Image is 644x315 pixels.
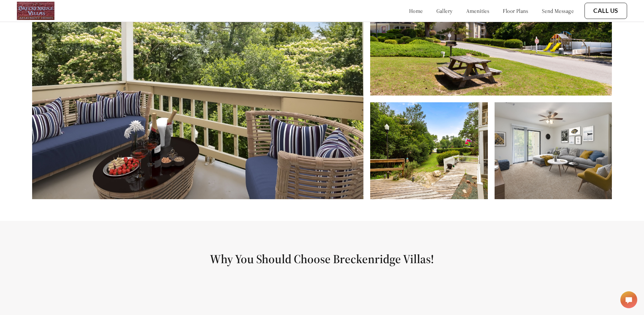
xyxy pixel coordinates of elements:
h1: Why You Should Choose Breckenridge Villas! [16,251,628,267]
a: amenities [466,7,490,14]
a: Call Us [593,7,618,15]
a: floor plans [503,7,528,14]
a: send message [542,7,574,14]
img: Alt text [495,102,612,199]
img: Alt text [370,102,487,199]
a: home [409,7,423,14]
a: gallery [436,7,453,14]
button: Call Us [585,3,627,19]
img: logo.png [17,2,54,20]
